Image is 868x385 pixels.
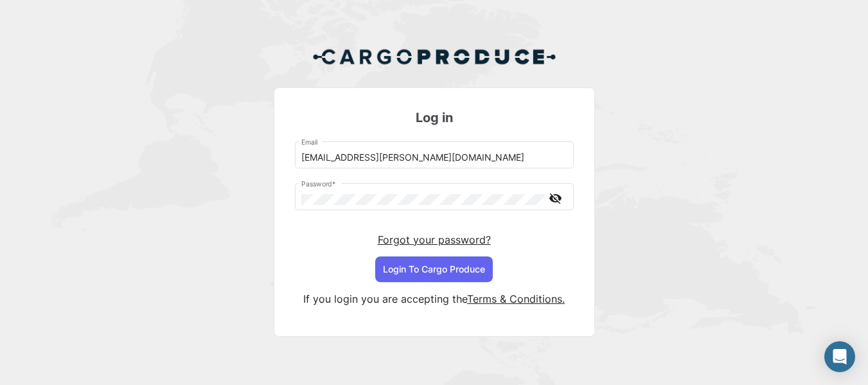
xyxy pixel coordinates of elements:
[375,256,493,282] button: Login To Cargo Produce
[548,190,563,206] mat-icon: visibility_off
[303,292,467,305] span: If you login you are accepting the
[312,41,556,72] img: Cargo Produce Logo
[301,152,567,163] input: Email
[467,292,565,305] a: Terms & Conditions.
[378,233,491,246] a: Forgot your password?
[295,109,574,127] h3: Log in
[824,341,855,372] div: Abrir Intercom Messenger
